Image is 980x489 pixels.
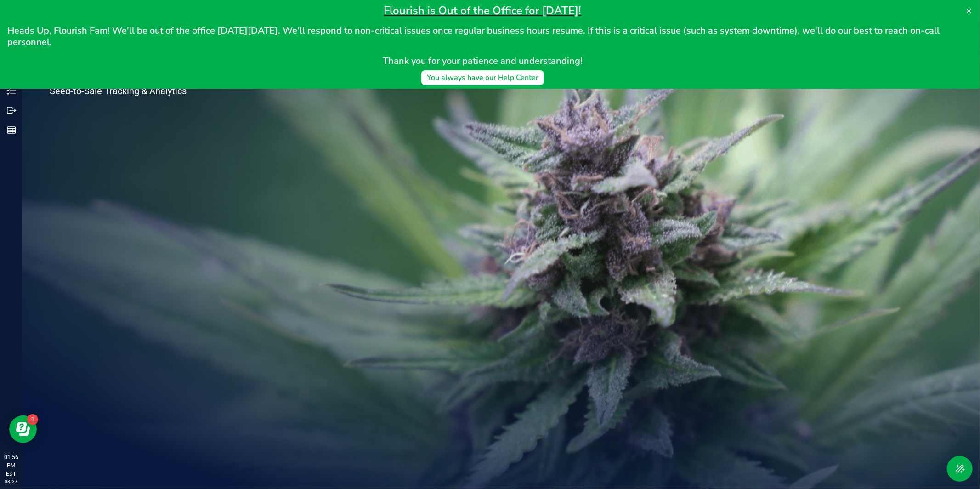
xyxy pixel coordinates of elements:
iframe: Resource center unread badge [27,414,38,425]
button: Toggle Menu [947,456,973,482]
inline-svg: Inventory [7,86,16,95]
span: Heads Up, Flourish Fam! We'll be out of the office [DATE][DATE]. We'll respond to non-critical is... [7,24,942,48]
p: Seed-to-Sale Tracking & Analytics [50,86,224,96]
p: 01:56 PM EDT [4,453,18,478]
span: Thank you for your patience and understanding! [383,55,583,67]
div: You always have our Help Center [427,72,538,83]
p: 08/27 [4,478,18,485]
inline-svg: Reports [7,125,16,135]
span: Flourish is Out of the Office for [DATE]! [384,3,582,18]
inline-svg: Outbound [7,106,16,115]
iframe: Resource center [9,415,37,443]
